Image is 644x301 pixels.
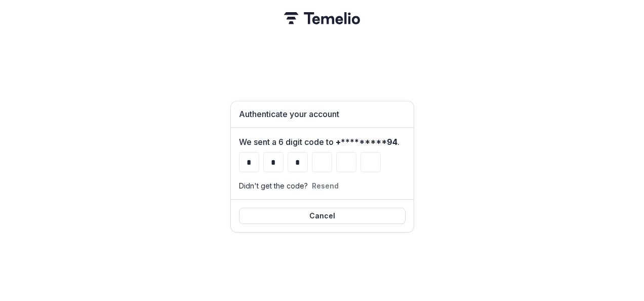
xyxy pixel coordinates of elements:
p: Didn't get the code? [239,180,308,191]
input: Please enter your pin code [360,152,381,172]
input: Please enter your pin code [336,152,356,172]
input: Please enter your pin code [239,152,259,172]
h1: Authenticate your account [239,109,406,119]
button: Resend [312,181,339,190]
input: Please enter your pin code [288,152,308,172]
input: Please enter your pin code [312,152,332,172]
img: Temelio [284,12,360,24]
label: We sent a 6 digit code to . [239,136,399,148]
input: Please enter your pin code [263,152,284,172]
button: Cancel [239,208,406,224]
